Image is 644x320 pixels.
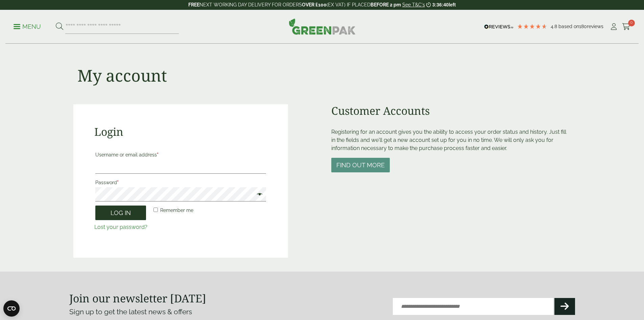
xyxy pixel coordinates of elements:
p: Registering for an account gives you the ability to access your order status and history. Just fi... [331,128,571,152]
h2: Login [94,125,267,138]
h1: My account [77,66,167,85]
span: Remember me [160,208,193,213]
strong: OVER £100 [302,2,327,7]
strong: FREE [188,2,199,7]
span: 0 [628,20,635,26]
strong: Join our newsletter [DATE] [69,291,206,305]
span: Based on [558,24,579,29]
p: Menu [14,23,41,31]
i: My Account [610,23,618,30]
a: See T&C's [402,2,425,7]
a: 0 [622,22,630,32]
span: reviews [587,24,603,29]
a: Lost your password? [94,224,147,230]
button: Find out more [331,158,390,172]
div: 4.78 Stars [517,23,547,29]
span: 3:36:40 [432,2,449,7]
label: Username or email address [95,150,266,159]
a: Menu [14,23,41,29]
i: Cart [622,23,630,30]
button: Open CMP widget [3,300,20,317]
input: Remember me [153,208,158,212]
strong: BEFORE 2 pm [371,2,401,7]
a: Find out more [331,162,390,169]
img: GreenPak Supplies [289,18,356,35]
h2: Customer Accounts [331,104,571,117]
span: 180 [579,24,587,29]
img: REVIEWS.io [484,24,514,29]
span: 4.8 [551,24,558,29]
label: Password [95,178,266,187]
p: Sign up to get the latest news & offers [69,306,297,317]
span: left [449,2,456,7]
button: Log in [95,206,146,220]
